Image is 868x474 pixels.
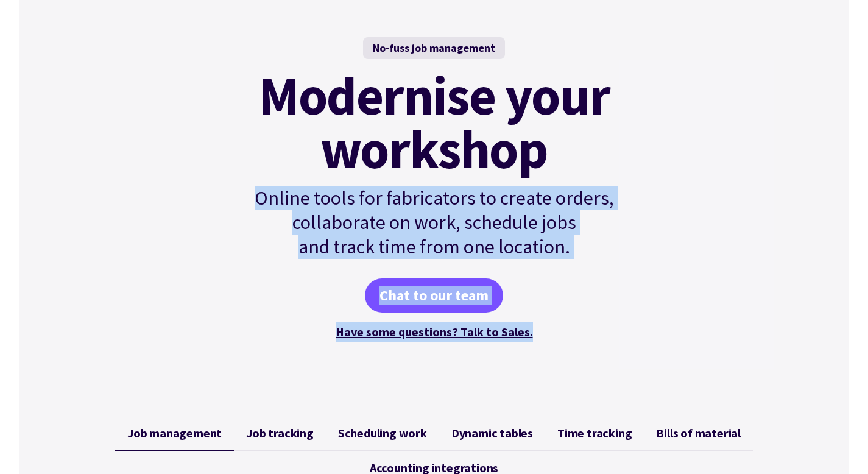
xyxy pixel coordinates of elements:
a: Chat to our team [365,278,503,313]
span: Time tracking [557,426,632,440]
span: Scheduling work [338,426,427,440]
span: Dynamic tables [451,426,533,440]
span: Job tracking [246,426,314,440]
a: Have some questions? Talk to Sales. [336,324,533,339]
span: Bills of material [656,426,741,440]
p: Online tools for fabricators to create orders, collaborate on work, schedule jobs and track time ... [228,186,640,259]
span: Job management [127,426,222,440]
iframe: Chat Widget [807,416,868,474]
mark: Modernise your workshop [258,69,610,176]
div: No-fuss job management [363,37,505,59]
